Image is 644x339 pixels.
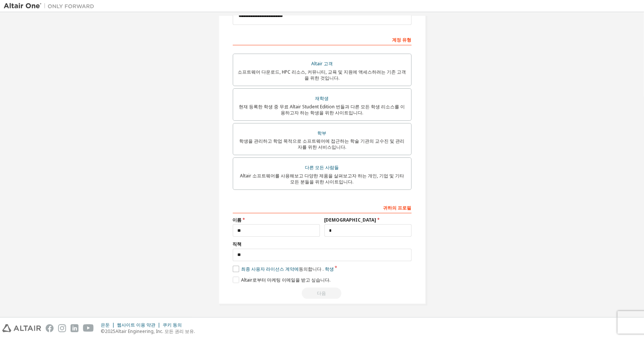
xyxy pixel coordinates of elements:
[240,138,405,150] font: 학생을 관리하고 학업 목적으로 소프트웨어에 접근하는 학술 기관의 교수진 및 관리자를 위한 서비스입니다.
[83,324,94,332] img: youtube.svg
[315,95,329,102] font: 재학생
[233,241,242,247] font: 직책
[392,37,412,43] font: 계정 유형
[101,328,105,334] font: ©
[2,324,41,332] img: altair_logo.svg
[383,205,412,211] font: 귀하의 프로필
[58,324,66,332] img: instagram.svg
[241,277,330,283] font: Altair로부터 마케팅 이메일을 받고 싶습니다.
[325,266,334,272] font: 학생
[239,103,405,116] font: 현재 등록한 학생 중 무료 Altair Student Edition 번들과 다른 모든 학생 리소스를 이용하고자 하는 학생을 위한 사이트입니다.
[233,217,242,223] font: 이름
[238,69,406,81] font: 소프트웨어 다운로드, HPC 리소스, 커뮤니티, 교육 및 지원에 액세스하려는 기존 고객을 위한 것입니다.
[299,266,324,272] font: 동의합니다 .
[4,2,98,10] img: 알타이르 원
[46,324,54,332] img: facebook.svg
[233,288,412,299] div: Email already exists
[105,328,115,334] font: 2025
[324,217,377,223] font: [DEMOGRAPHIC_DATA]
[163,322,182,328] font: 쿠키 동의
[101,322,110,328] font: 은둔
[115,328,195,334] font: Altair Engineering, Inc. 모든 권리 보유.
[117,322,155,328] font: 웹사이트 이용 약관
[305,164,339,171] font: 다른 모든 사람들
[240,173,404,185] font: Altair 소프트웨어를 사용해보고 다양한 제품을 살펴보고자 하는 개인, 기업 및 기타 모든 분들을 위한 사이트입니다.
[318,130,327,136] font: 학부
[71,324,78,332] img: linkedin.svg
[241,266,299,272] font: 최종 사용자 라이선스 계약에
[311,60,333,67] font: Altair 고객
